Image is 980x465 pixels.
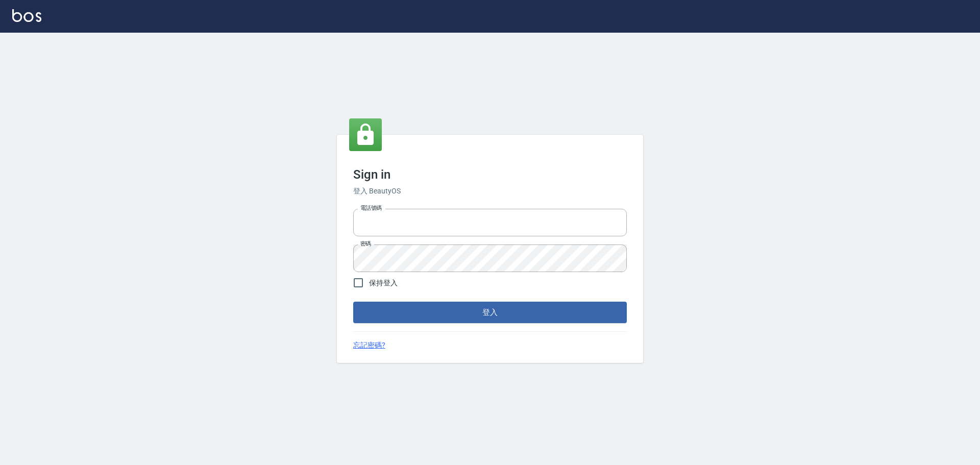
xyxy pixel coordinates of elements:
[360,204,382,212] label: 電話號碼
[12,9,41,22] img: Logo
[353,167,627,182] h3: Sign in
[353,302,627,323] button: 登入
[360,240,371,248] label: 密碼
[369,278,398,288] span: 保持登入
[353,340,385,351] a: 忘記密碼?
[353,186,627,197] h6: 登入 BeautyOS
